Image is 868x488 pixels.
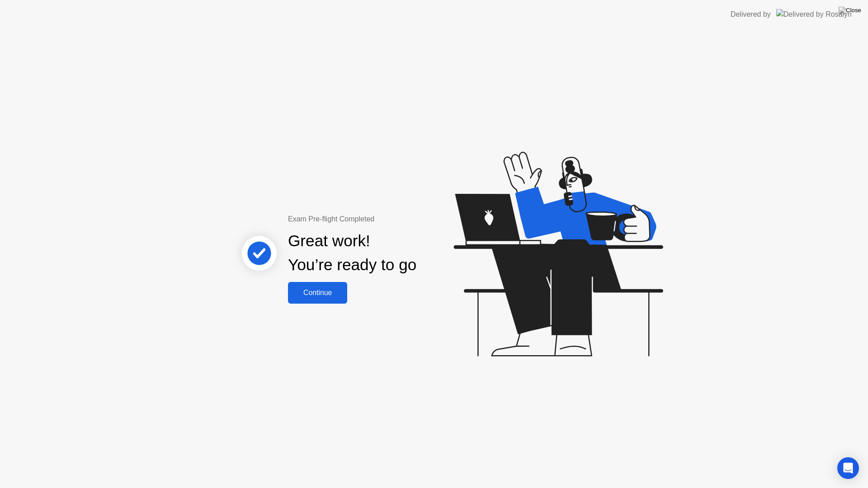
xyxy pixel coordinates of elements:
div: Delivered by [731,9,771,20]
div: Continue [291,289,344,297]
button: Continue [288,282,347,304]
img: Close [839,7,861,14]
div: Exam Pre-flight Completed [288,214,475,225]
div: Great work! You’re ready to go [288,229,416,277]
img: Delivered by Rosalyn [776,9,852,19]
div: Open Intercom Messenger [837,457,859,479]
